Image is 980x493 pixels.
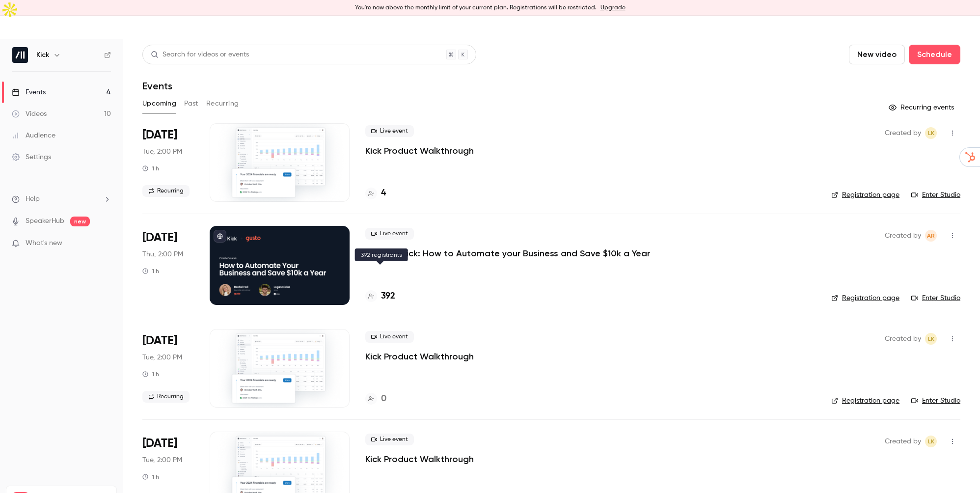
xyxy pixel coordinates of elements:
div: Sep 25 Thu, 11:00 AM (America/Vancouver) [142,226,194,304]
button: Recurring [206,96,239,111]
span: LK [928,333,934,345]
a: 4 [365,187,386,200]
span: Tue, 2:00 PM [142,353,182,362]
a: Gusto + Kick: How to Automate your Business and Save $10k a Year [365,247,650,259]
a: Enter Studio [911,190,960,200]
span: Created by [885,436,921,447]
span: Logan Kieller [925,127,937,139]
a: Registration page [831,396,899,406]
span: LK [928,436,934,447]
div: Videos [12,109,47,119]
a: Upgrade [600,4,626,12]
a: 392 [365,290,395,303]
span: Help [26,194,40,204]
div: Search for videos or events [151,50,249,60]
a: Registration page [831,293,899,303]
span: AR [927,230,935,242]
span: new [70,217,90,226]
span: Andrew Roth [925,230,937,242]
h4: 0 [381,392,386,406]
img: Kick [12,47,28,63]
div: 1 h [142,267,159,275]
span: LK [928,127,934,139]
span: Tue, 2:00 PM [142,147,182,157]
button: Recurring events [884,100,960,115]
div: Settings [12,152,51,162]
span: Thu, 2:00 PM [142,249,183,259]
a: Enter Studio [911,293,960,303]
span: Recurring [142,391,190,403]
div: Sep 23 Tue, 11:00 AM (America/Los Angeles) [142,123,194,202]
span: [DATE] [142,333,177,349]
a: 0 [365,392,386,406]
button: Upcoming [142,96,176,111]
h6: Kick [36,50,49,60]
span: Live event [365,331,414,343]
a: Enter Studio [911,396,960,406]
span: [DATE] [142,230,177,246]
div: Events [12,87,46,97]
h4: 392 [381,290,395,303]
span: What's new [26,238,62,248]
div: Sep 30 Tue, 11:00 AM (America/Los Angeles) [142,329,194,408]
div: Audience [12,131,55,140]
span: Tue, 2:00 PM [142,455,182,465]
span: Live event [365,228,414,240]
a: Registration page [831,190,899,200]
span: Live event [365,125,414,137]
button: New video [849,45,905,64]
button: Schedule [909,45,960,64]
span: Logan Kieller [925,436,937,447]
a: Kick Product Walkthrough [365,145,474,157]
iframe: Noticeable Trigger [99,239,111,248]
span: Created by [885,333,921,345]
h4: 4 [381,187,386,200]
h1: Events [142,80,172,92]
a: SpeakerHub [26,216,64,226]
button: Past [184,96,198,111]
div: 1 h [142,473,159,481]
span: Recurring [142,185,190,197]
span: [DATE] [142,127,177,143]
span: Created by [885,230,921,242]
li: help-dropdown-opener [12,194,111,204]
span: [DATE] [142,436,177,451]
span: Live event [365,434,414,445]
span: Created by [885,127,921,139]
div: 1 h [142,164,159,172]
span: Logan Kieller [925,333,937,345]
div: 1 h [142,370,159,378]
a: Kick Product Walkthrough [365,453,474,465]
a: Kick Product Walkthrough [365,351,474,362]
